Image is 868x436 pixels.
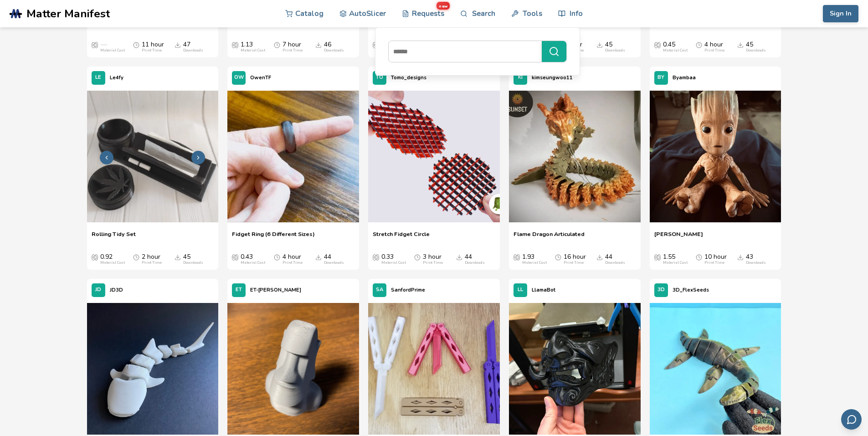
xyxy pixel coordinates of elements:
p: 3D_FlexSeeds [673,285,709,295]
div: Downloads [605,48,625,53]
span: Downloads [175,253,181,261]
div: Downloads [465,261,485,265]
div: 11 hour [142,41,164,53]
span: KI [518,75,523,81]
div: Print Time [142,48,162,53]
div: 4 hour [704,41,724,53]
div: Downloads [183,261,203,265]
div: Material Cost [100,261,125,265]
span: Downloads [596,253,603,261]
div: Downloads [324,261,344,265]
p: Tomo_designs [391,73,426,82]
div: 45 [183,253,203,265]
div: Print Time [142,261,162,265]
p: SanfordPrime [391,285,425,295]
p: kimseungwoo11 [532,73,573,82]
div: Print Time [704,48,724,53]
span: Average Cost [92,253,98,261]
div: 1.55 [663,253,688,265]
div: 0.45 [663,41,688,53]
button: Send feedback via email [841,409,862,430]
span: LL [518,287,523,293]
div: 47 [183,41,203,53]
span: Stretch Fidget Circle [373,231,430,244]
div: Downloads [324,48,344,53]
div: 45 [746,41,766,53]
span: Downloads [175,41,181,48]
div: Print Time [564,261,584,265]
span: Average Cost [373,253,379,261]
span: Matter Manifest [26,7,110,20]
div: 10 hour [704,253,727,265]
div: Print Time [282,261,303,265]
div: 45 [605,41,625,53]
span: Average Cost [232,41,238,48]
p: Le4fy [110,73,123,82]
div: 2 hour [142,253,162,265]
p: OwenTF [250,73,271,82]
span: OW [234,75,244,81]
p: JD3D [110,285,123,295]
div: 7 hour [282,41,303,53]
p: Byambaa [673,73,696,82]
span: JD [95,287,101,293]
div: Material Cost [241,261,265,265]
div: 0.43 [241,253,265,265]
span: LE [95,75,101,81]
p: LlamaBot [532,285,555,295]
span: Downloads [596,41,603,48]
a: Rolling Tidy Set [92,231,136,244]
div: 3 hour [423,253,443,265]
span: Average Print Time [696,41,702,48]
span: Downloads [737,253,744,261]
div: Print Time [282,48,303,53]
span: TO [376,75,383,81]
div: 43 [746,253,766,265]
span: ET [236,287,242,293]
span: Downloads [737,41,744,48]
span: new [437,2,450,10]
div: 1.13 [241,41,265,53]
span: Downloads [315,253,322,261]
span: — [100,41,107,48]
span: Average Print Time [555,253,561,261]
div: Downloads [183,48,203,53]
div: Material Cost [663,261,688,265]
div: Material Cost [241,48,265,53]
div: Material Cost [381,261,406,265]
div: Material Cost [522,261,547,265]
div: Print Time [423,261,443,265]
span: Average Print Time [274,253,280,261]
div: 0.92 [100,253,125,265]
div: 46 [324,41,344,53]
span: Average Print Time [696,253,702,261]
a: [PERSON_NAME] [654,231,703,244]
div: Downloads [746,48,766,53]
span: Average Print Time [133,253,139,261]
a: Flame Dragon Articulated [514,231,585,244]
div: Material Cost [663,48,688,53]
div: Downloads [605,261,625,265]
span: Average Cost [654,41,661,48]
div: 16 hour [564,253,586,265]
span: Downloads [315,41,322,48]
span: BY [657,75,664,81]
span: Downloads [456,253,462,261]
div: Downloads [746,261,766,265]
span: Average Cost [654,253,661,261]
span: Average Print Time [414,253,421,261]
span: SA [376,287,383,293]
span: Average Cost [373,41,379,48]
div: 1.93 [522,253,547,265]
a: Fidget Ring (6 Different Sizes) [232,231,315,244]
span: 3D [657,287,665,293]
span: Average Cost [232,253,238,261]
div: Material Cost [100,48,125,53]
div: 4 hour [282,253,303,265]
div: 44 [605,253,625,265]
p: ET-[PERSON_NAME] [250,285,301,295]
